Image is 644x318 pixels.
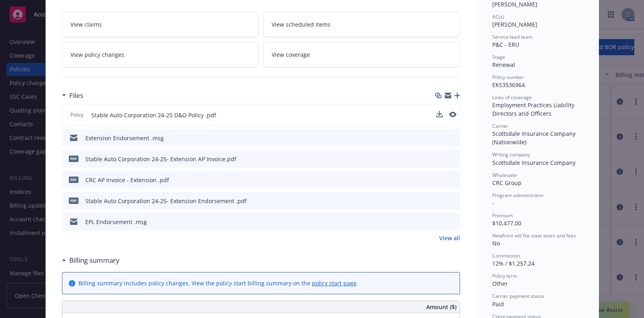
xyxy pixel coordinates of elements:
span: Program administrator [492,192,544,199]
span: [PERSON_NAME] [492,0,537,8]
span: Scottsdale Insurance Company [492,159,576,166]
span: Policy [69,111,85,118]
button: preview file [449,111,456,119]
span: Newfront will file state taxes and fees [492,232,576,239]
button: preview file [450,134,457,142]
span: pdf [69,156,78,162]
span: [PERSON_NAME] [492,21,537,28]
div: Files [62,90,83,101]
div: Employment Practices Liability [492,101,582,109]
a: policy start page [312,279,357,287]
a: View all [439,234,460,242]
button: download file [437,218,443,226]
a: View claims [62,12,259,37]
span: Policy term [492,272,517,279]
span: View policy changes [70,50,124,59]
div: Directors and Officers [492,109,582,118]
span: View coverage [272,50,310,59]
div: Stable Auto Corporation 24-25- Extension Endorsement .pdf [85,197,247,205]
div: CRC AP Invoice - Extension .pdf [85,176,169,184]
div: Stable Auto Corporation 24-25- Extension AP Invoice.pdf [85,155,236,163]
span: Paid [492,300,504,308]
button: download file [436,111,443,117]
div: Extension Endorsement .msg [85,134,164,142]
button: preview file [450,176,457,184]
div: Billing summary [62,255,120,266]
div: Billing summary includes policy changes. View the policy start billing summary on the . [78,279,358,287]
span: Service lead team [492,33,533,40]
button: preview file [450,155,457,163]
span: CRC Group [492,179,522,187]
button: download file [436,111,443,119]
span: Renewal [492,61,515,69]
span: - [492,199,494,207]
span: pdf [69,197,78,204]
button: download file [437,197,443,205]
span: Stage [492,54,505,60]
span: No [492,239,500,247]
span: pdf [69,177,78,183]
span: Policy number [492,74,524,81]
a: View policy changes [62,42,259,67]
h3: Billing summary [69,255,120,266]
span: Stable Auto Corporation 24-25 D&O Policy .pdf [91,111,216,119]
span: Wholesaler [492,172,518,179]
button: download file [437,176,443,184]
span: EKS3536964 [492,81,525,89]
span: 12% / $1,257.24 [492,260,535,267]
h3: Files [69,90,83,101]
button: preview file [450,197,457,205]
span: AC(s) [492,13,504,20]
span: View scheduled items [272,20,330,29]
div: EPL Endorsement .msg [85,218,147,226]
span: Carrier [492,123,508,129]
a: View coverage [263,42,460,67]
span: Commission [492,252,520,259]
span: $10,477.00 [492,219,521,227]
span: Scottsdale Insurance Company (Nationwide) [492,130,577,146]
button: download file [437,134,443,142]
span: View claims [70,20,102,29]
span: Carrier payment status [492,293,544,299]
span: Other [492,280,508,287]
a: View scheduled items [263,12,460,37]
button: preview file [450,218,457,226]
button: download file [437,155,443,163]
span: Lines of coverage [492,94,532,101]
span: Writing company [492,151,530,158]
span: P&C - ERU [492,41,519,48]
span: Premium [492,212,513,219]
button: preview file [449,112,456,117]
span: Amount ($) [426,303,456,311]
